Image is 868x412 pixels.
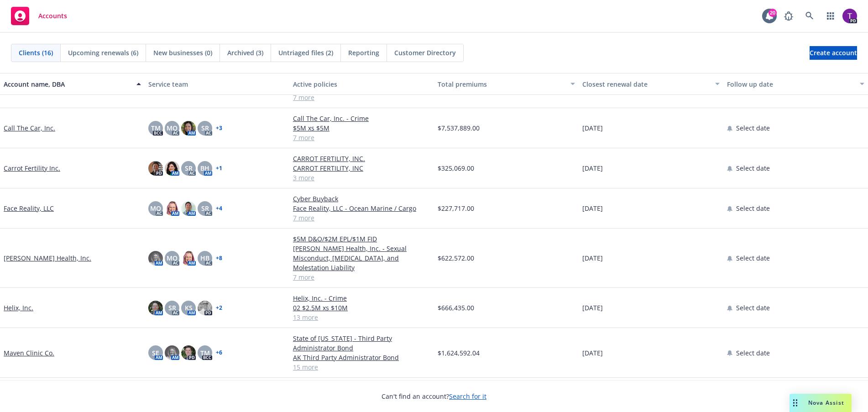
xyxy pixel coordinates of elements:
[293,234,430,244] a: $5M D&O/$2M EPL/$1M FID
[800,7,819,25] a: Search
[293,362,430,372] a: 15 more
[38,12,67,20] span: Accounts
[438,79,565,89] div: Total premiums
[185,163,193,173] span: SR
[438,123,480,133] span: $7,537,889.00
[582,253,603,263] span: [DATE]
[167,123,178,133] span: MQ
[227,48,263,57] span: Archived (3)
[736,303,770,313] span: Select date
[736,203,770,213] span: Select date
[438,253,474,263] span: $622,572.00
[4,303,33,313] a: Helix, Inc.
[438,163,474,173] span: $325,069.00
[216,125,222,131] a: + 3
[293,114,430,123] a: Call The Car, Inc. - Crime
[19,48,53,57] span: Clients (16)
[165,345,179,360] img: photo
[293,203,430,213] a: Face Reality, LLC - Ocean Marine / Cargo
[148,251,163,266] img: photo
[216,166,222,171] a: + 1
[181,201,196,216] img: photo
[198,301,212,315] img: photo
[736,253,770,263] span: Select date
[181,121,196,136] img: photo
[278,48,333,57] span: Untriaged files (2)
[4,123,55,133] a: Call The Car, Inc.
[348,48,379,57] span: Reporting
[808,399,844,407] span: Nova Assist
[582,348,603,358] span: [DATE]
[449,392,486,401] a: Search for it
[582,303,603,313] span: [DATE]
[4,348,54,358] a: Maven Clinic Co.
[582,79,710,89] div: Closest renewal date
[150,203,161,213] span: MQ
[216,305,222,311] a: + 2
[200,348,210,358] span: TM
[200,253,209,263] span: HB
[201,123,209,133] span: SR
[216,256,222,261] a: + 8
[394,48,456,57] span: Customer Directory
[769,9,777,17] div: 20
[148,161,163,176] img: photo
[293,79,430,89] div: Active policies
[152,348,159,358] span: SE
[293,213,430,223] a: 7 more
[4,163,60,173] a: Carrot Fertility Inc.
[148,301,163,315] img: photo
[842,9,857,23] img: photo
[438,303,474,313] span: $666,435.00
[810,46,857,60] a: Create account
[4,203,54,213] a: Face Reality, LLC
[790,394,801,412] div: Drag to move
[293,334,430,353] a: State of [US_STATE] - Third Party Administrator Bond
[434,73,579,95] button: Total premiums
[582,203,603,213] span: [DATE]
[736,123,770,133] span: Select date
[293,173,430,183] a: 3 more
[181,345,196,360] img: photo
[4,79,131,89] div: Account name, DBA
[382,391,486,401] span: Can't find an account?
[293,163,430,173] a: CARROT FERTILITY, INC
[736,163,770,173] span: Select date
[723,73,868,95] button: Follow up date
[727,79,854,89] div: Follow up date
[181,251,196,266] img: photo
[293,293,430,303] a: Helix, Inc. - Crime
[582,163,603,173] span: [DATE]
[779,7,798,25] a: Report a Bug
[438,348,480,358] span: $1,624,592.04
[167,253,178,263] span: MQ
[145,73,289,95] button: Service team
[293,133,430,142] a: 7 more
[293,353,430,362] a: AK Third Party Administrator Bond
[736,348,770,358] span: Select date
[165,161,179,176] img: photo
[68,48,138,57] span: Upcoming renewals (6)
[582,123,603,133] span: [DATE]
[185,303,193,313] span: KS
[200,163,209,173] span: BH
[168,303,176,313] span: SR
[4,253,91,263] a: [PERSON_NAME] Health, Inc.
[293,303,430,313] a: 02 $2.5M xs $10M
[293,123,430,133] a: $5M xs $5M
[821,7,840,25] a: Switch app
[810,44,857,62] span: Create account
[790,394,852,412] button: Nova Assist
[216,350,222,355] a: + 6
[165,201,179,216] img: photo
[293,154,430,163] a: CARROT FERTILITY, INC.
[151,123,161,133] span: TM
[293,313,430,322] a: 13 more
[7,3,71,29] a: Accounts
[201,203,209,213] span: SR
